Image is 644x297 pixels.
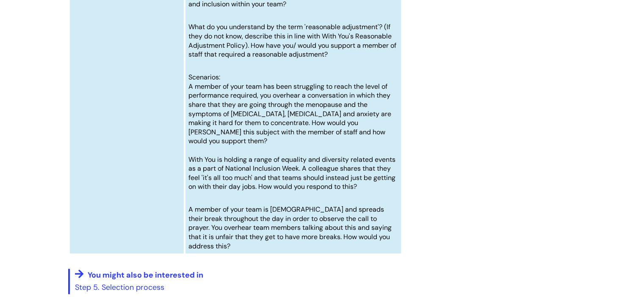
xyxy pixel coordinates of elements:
[75,282,164,292] a: Step 5. Selection process
[188,155,395,191] span: With You is holding a range of equality and diversity related events as a part of National Inclus...
[188,22,396,59] span: What do you understand by the term 'reasonable adjustment'? (If they do not know, describe this i...
[188,205,392,250] span: A member of your team is [DEMOGRAPHIC_DATA] and spreads their break throughout the day in order t...
[88,270,203,280] span: You might also be interested in
[188,73,220,82] span: Scenarios:
[188,82,391,146] span: A member of your team has been struggling to reach the level of performance required, you overhea...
